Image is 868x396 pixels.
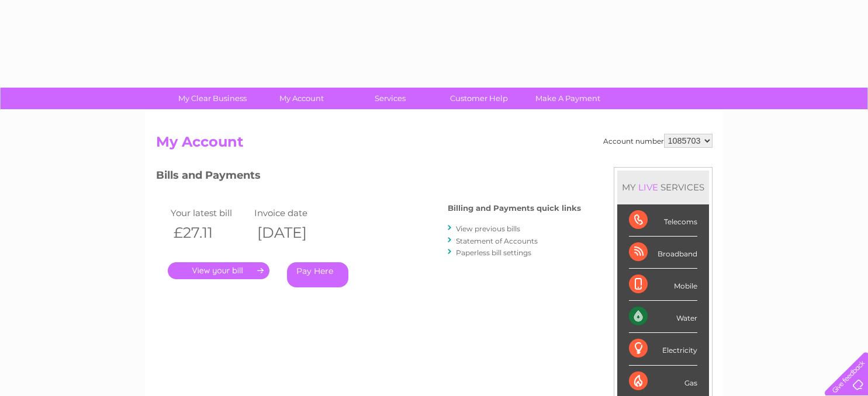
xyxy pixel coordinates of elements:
td: Your latest bill [168,205,252,221]
a: Customer Help [431,88,527,109]
div: Mobile [629,269,697,301]
div: Telecoms [629,204,697,237]
div: LIVE [636,182,660,193]
div: Broadband [629,237,697,269]
a: My Clear Business [164,88,261,109]
a: View previous bills [456,224,520,233]
a: Statement of Accounts [456,237,538,245]
a: My Account [253,88,350,109]
h2: My Account [156,134,713,156]
td: Invoice date [251,205,336,221]
h4: Billing and Payments quick links [448,204,581,213]
a: Make A Payment [520,88,616,109]
div: MY SERVICES [617,171,709,204]
a: Pay Here [287,262,348,287]
a: Services [342,88,438,109]
a: . [168,262,269,279]
a: Paperless bill settings [456,248,531,257]
div: Electricity [629,333,697,365]
th: [DATE] [251,221,336,245]
th: £27.11 [168,221,252,245]
h3: Bills and Payments [156,167,581,187]
div: Account number [603,134,713,148]
div: Water [629,301,697,333]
